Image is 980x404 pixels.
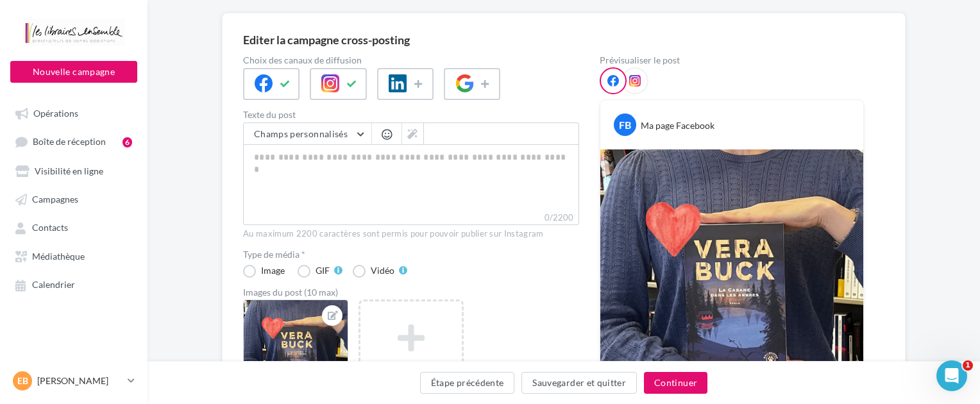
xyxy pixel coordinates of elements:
span: EB [17,375,28,387]
a: EB [PERSON_NAME] [10,369,137,393]
a: Contacts [8,215,140,239]
button: Étape précédente [420,372,515,394]
button: Champs personnalisés [244,123,371,145]
span: Calendrier [32,280,75,290]
span: Champs personnalisés [254,128,348,139]
button: Sauvegarder et quitter [521,372,637,394]
a: Campagnes [8,187,140,210]
a: Calendrier [8,273,140,296]
div: Image [261,266,285,275]
span: Opérations [33,108,78,119]
span: Contacts [32,223,68,233]
div: Au maximum 2200 caractères sont permis pour pouvoir publier sur Instagram [243,228,579,240]
button: Nouvelle campagne [10,61,137,83]
div: Ma page Facebook [641,119,714,132]
div: Vidéo [371,266,394,275]
div: 6 [122,137,132,147]
span: Boîte de réception [33,137,106,147]
p: [PERSON_NAME] [37,375,122,387]
div: Prévisualiser le post [600,56,864,65]
label: Type de média * [243,250,579,259]
span: Visibilité en ligne [35,165,103,176]
div: FB [614,114,636,136]
div: Editer la campagne cross-posting [243,34,410,46]
a: Opérations [8,101,140,124]
label: Choix des canaux de diffusion [243,56,579,65]
span: Médiathèque [32,251,85,262]
a: Visibilité en ligne [8,159,140,182]
iframe: Intercom live chat [936,360,967,391]
label: 0/2200 [243,211,579,225]
button: Continuer [644,372,707,394]
a: Médiathèque [8,244,140,267]
label: Texte du post [243,110,579,119]
a: Boîte de réception6 [8,130,140,153]
span: 1 [963,360,973,371]
div: GIF [316,266,330,275]
span: Campagnes [32,194,78,205]
div: Images du post (10 max) [243,288,579,297]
